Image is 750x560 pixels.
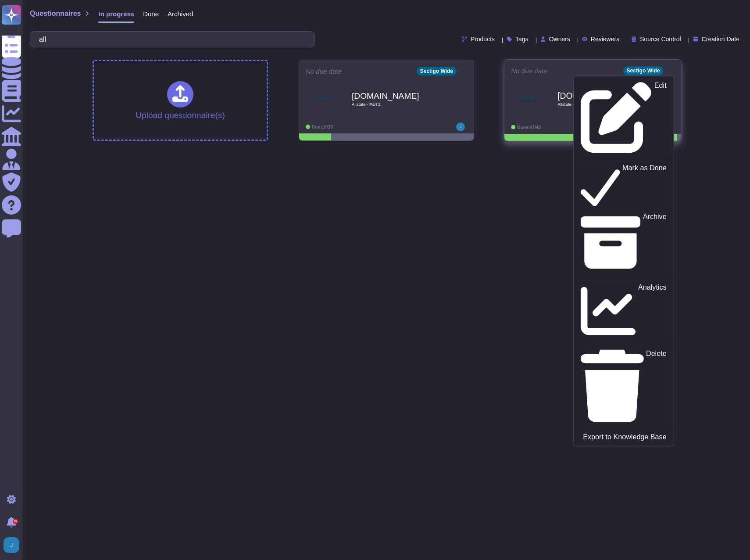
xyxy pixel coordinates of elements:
span: In progress [98,11,134,17]
span: Products [471,36,495,42]
input: Search by keywords [35,32,306,47]
a: Analytics [574,282,674,341]
p: Edit [654,82,667,153]
span: Done: 6/33 [312,125,333,129]
span: No due date [306,68,342,75]
a: Delete [574,348,674,424]
div: 9+ [13,519,18,524]
img: Logo [518,88,540,110]
b: [DOMAIN_NAME] [557,91,646,100]
p: Export to Knowledge Base [583,434,666,441]
img: user [456,122,465,131]
span: Reviewers [591,36,619,42]
span: Done [143,11,159,17]
a: Edit [574,80,674,155]
span: Source Control [640,36,681,42]
a: Mark as Done [574,162,674,211]
img: Logo [312,88,334,110]
div: Sectigo Wide [623,66,663,75]
img: user [4,537,19,553]
span: No due date [511,68,547,74]
p: Delete [646,350,667,422]
span: Done: 47/48 [517,125,541,129]
span: Allstate - Part 2 [352,102,439,107]
span: Tags [515,36,529,42]
div: Sectigo Wide [417,67,457,75]
span: Creation Date [702,36,739,42]
button: user [2,535,25,555]
div: Upload questionnaire(s) [136,81,225,119]
span: Owners [549,36,570,42]
a: Export to Knowledge Base [574,431,674,442]
a: Archive [574,211,674,274]
b: [DOMAIN_NAME] [352,92,439,100]
span: Questionnaires [30,10,81,17]
p: Analytics [638,284,667,339]
span: Archived [168,11,193,17]
span: Allstate - Part 1 [557,102,646,107]
p: Mark as Done [622,164,667,209]
p: Archive [643,213,667,273]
